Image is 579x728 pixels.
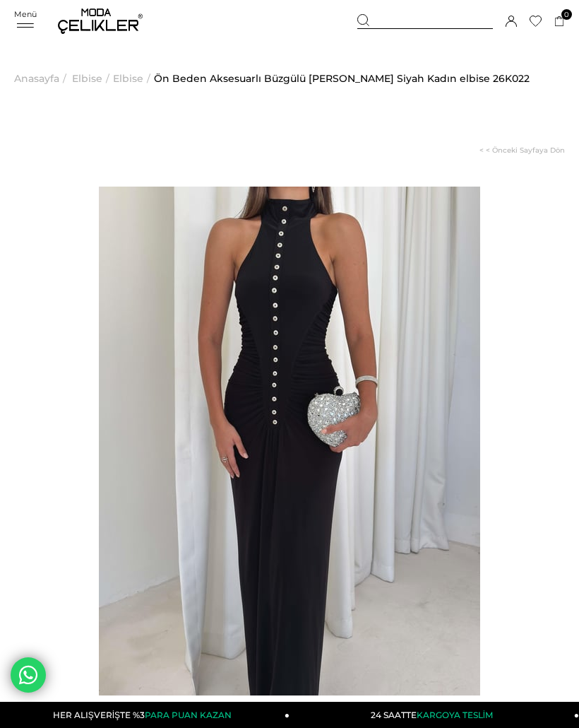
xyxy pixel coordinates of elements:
a: 24 SAATTEKARGOYA TESLİM [289,702,579,728]
a: Anasayfa [14,42,59,115]
span: KARGOYA TESLİM [417,710,493,720]
span: Next [519,427,547,455]
a: Elbise [113,42,143,115]
span: Menü [14,9,37,19]
li: > [72,42,113,115]
li: > [113,42,154,115]
span: 0 [561,9,572,20]
a: Elbise [72,42,102,115]
a: < < Önceki Sayfaya Dön [479,115,565,187]
a: Ön Beden Aksesuarlı Büzgülü [PERSON_NAME] Siyah Kadın elbise 26K022 [154,42,530,115]
img: Gloria elbise 26K022 [99,187,480,695]
span: PARA PUAN KAZAN [145,710,232,720]
li: > [14,42,70,115]
a: 0 [554,16,565,27]
img: logo [58,8,143,34]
